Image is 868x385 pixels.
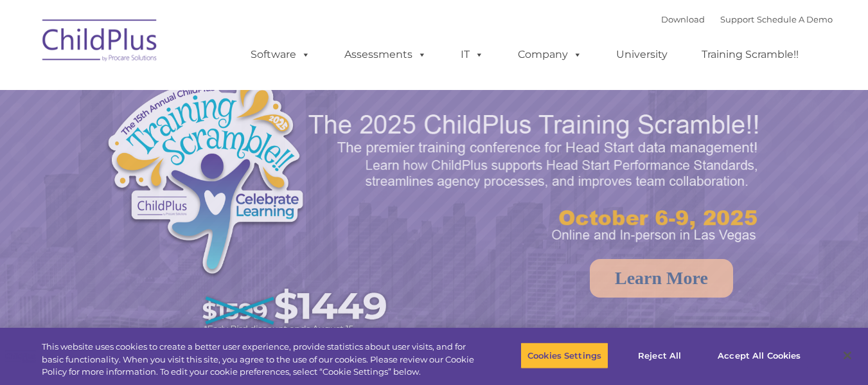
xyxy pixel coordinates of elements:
a: Learn More [590,259,733,298]
a: University [603,42,680,67]
a: IT [448,42,497,67]
a: Software [238,42,323,67]
a: Download [661,14,705,24]
font: | [661,14,833,24]
button: Reject All [619,342,700,369]
div: This website uses cookies to create a better user experience, provide statistics about user visit... [42,341,477,379]
a: Assessments [332,42,439,67]
button: Close [833,341,862,370]
img: ChildPlus by Procare Solutions [36,10,164,75]
a: Schedule A Demo [757,14,833,24]
a: Training Scramble!! [689,42,811,67]
button: Cookies Settings [520,342,608,369]
a: Support [720,14,754,24]
button: Accept All Cookies [711,342,808,369]
a: Company [505,42,595,67]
